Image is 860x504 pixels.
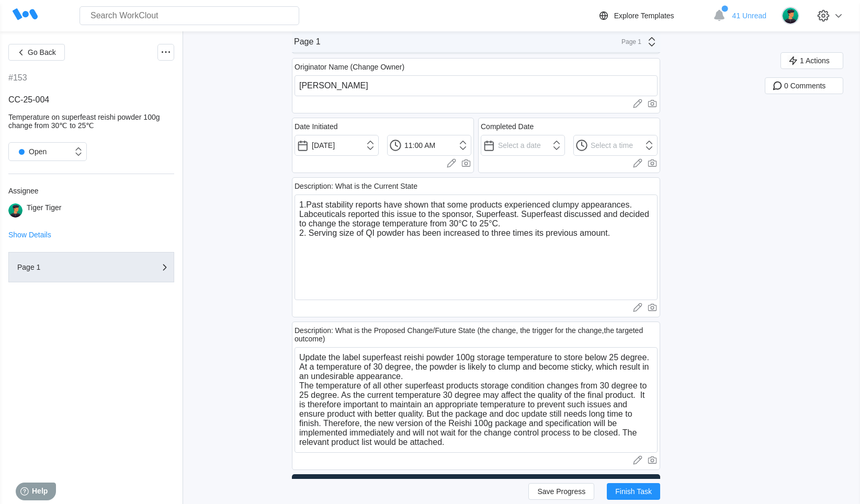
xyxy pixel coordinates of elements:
textarea: 1.Past stability reports have shown that some products experienced clumpy appearances. Labceutica... [295,194,658,300]
button: Finish Task [607,483,660,500]
span: Save Progress [537,488,585,495]
button: Page 1 [8,252,174,282]
div: #153 [8,73,27,83]
div: Tiger Tiger [27,203,61,217]
div: Page 1 [17,264,122,271]
button: 1 Actions [780,52,843,69]
div: Description: What is the Current State [295,182,417,190]
div: Date Initiated [295,122,338,131]
button: Show Details [8,231,51,238]
span: 1 Actions [800,57,830,64]
input: Type here... [295,75,658,96]
a: Explore Templates [597,9,708,22]
div: Page 1 [294,37,321,47]
div: Open [14,144,47,159]
div: Temperature on superfeast reishi powder 100g change from 30℃ to 25℃ [8,113,174,130]
input: Search WorkClout [80,6,299,25]
input: Select a date [295,135,379,156]
img: user.png [782,7,799,25]
button: Save Progress [528,483,594,500]
input: Select a date [481,135,565,156]
button: 0 Comments [765,77,843,94]
div: Completed Date [481,122,534,131]
span: 41 Unread [732,12,766,20]
span: CC-25-004 [8,95,49,104]
button: Go Back [8,44,65,61]
span: Finish Task [615,488,652,495]
div: Page 1 [615,38,641,45]
div: Explore Templates [614,12,674,20]
textarea: Update the label superfeast reishi powder 100g storage temperature to store below 25 degree. At a... [295,347,658,453]
div: Assignee [8,187,174,195]
input: Select a time [387,135,471,156]
span: Go Back [28,49,56,56]
div: Description: What is the Proposed Change/Future State (the change, the trigger for the change,the... [295,326,658,343]
input: Select a time [573,135,658,156]
div: Originator Name (Change Owner) [295,63,404,71]
img: user.png [8,203,22,217]
span: 0 Comments [784,82,825,89]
